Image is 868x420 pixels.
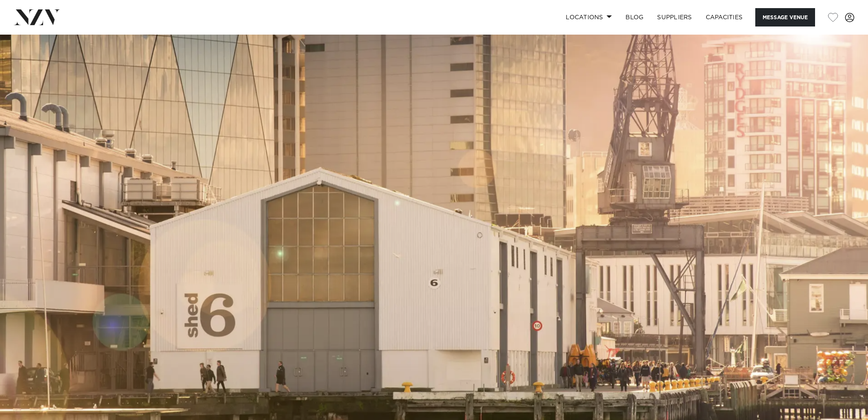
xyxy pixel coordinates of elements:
a: Locations [559,8,619,26]
img: nzv-logo.png [14,9,60,25]
a: SUPPLIERS [650,8,698,26]
a: BLOG [619,8,650,26]
a: Capacities [699,8,750,26]
button: Message Venue [755,8,815,26]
